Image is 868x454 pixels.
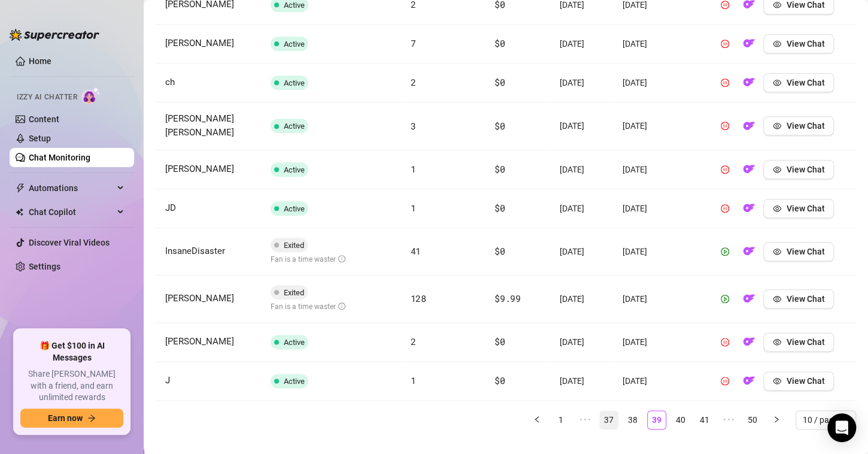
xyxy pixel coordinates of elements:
span: info-circle [338,255,345,262]
span: Active [284,165,305,174]
span: eye [773,78,781,87]
span: $0 [494,202,505,214]
span: pause-circle [721,165,729,174]
button: OF [739,73,758,92]
a: 50 [743,411,761,429]
div: Open Intercom Messenger [827,413,856,442]
td: [DATE] [550,362,613,401]
button: View Chat [763,73,834,92]
span: eye [773,338,781,346]
span: InsaneDisaster [165,246,225,256]
td: [DATE] [550,150,613,189]
button: Earn nowarrow-right [20,408,123,428]
span: 2 [411,76,416,88]
a: Chat Monitoring [29,153,90,162]
img: OF [743,163,755,175]
span: Exited [284,288,304,297]
span: 41 [411,245,421,257]
button: View Chat [763,332,834,352]
button: View Chat [763,242,834,261]
span: Active [284,377,305,386]
span: eye [773,122,781,130]
td: [DATE] [613,276,706,323]
span: Active [284,122,305,131]
button: OF [739,242,758,261]
span: eye [773,247,781,256]
span: $0 [494,335,505,347]
a: OF [739,296,758,306]
span: Automations [29,178,114,198]
img: OF [743,292,755,304]
span: 10 / page [803,411,849,429]
span: $0 [494,245,505,257]
li: 41 [695,410,714,429]
span: right [773,416,780,423]
span: 2 [411,335,416,347]
td: [DATE] [613,25,706,63]
li: Previous Page [527,410,547,429]
span: Share [PERSON_NAME] with a friend, and earn unlimited rewards [20,368,123,404]
span: $9.99 [494,292,521,304]
span: play-circle [721,295,729,303]
span: View Chat [786,247,824,256]
span: ••• [575,410,594,429]
a: OF [739,206,758,216]
span: Exited [284,241,304,250]
td: [DATE] [613,189,706,228]
span: pause-circle [721,338,729,346]
span: [PERSON_NAME] [165,38,234,49]
button: OF [739,332,758,352]
span: $0 [494,374,505,386]
button: left [527,410,547,429]
span: pause-circle [721,377,729,385]
img: AI Chatter [82,87,101,104]
span: Fan is a time waster [271,302,345,311]
span: arrow-right [87,414,96,422]
span: $0 [494,120,505,132]
a: OF [739,340,758,349]
div: Page Size [796,410,856,429]
button: OF [739,160,758,179]
td: [DATE] [550,228,613,276]
span: 3 [411,120,416,132]
span: eye [773,204,781,213]
a: 39 [648,411,666,429]
button: OF [739,34,758,53]
td: [DATE] [550,25,613,63]
span: pause-circle [721,204,729,213]
span: pause-circle [721,1,729,9]
td: [DATE] [613,362,706,401]
a: 41 [696,411,714,429]
span: View Chat [786,78,824,87]
a: OF [739,2,758,12]
li: 38 [623,410,642,429]
span: View Chat [786,165,824,174]
img: OF [743,120,755,132]
span: [PERSON_NAME] [165,336,234,347]
li: 40 [671,410,690,429]
span: pause-circle [721,78,729,87]
span: $0 [494,37,505,49]
span: Earn now [48,413,83,423]
a: 37 [600,411,618,429]
a: OF [739,124,758,134]
a: 1 [552,411,570,429]
img: OF [743,374,755,386]
button: right [767,410,786,429]
span: [PERSON_NAME] [165,164,234,174]
li: 1 [551,410,570,429]
img: logo-BBDzfeDw.svg [10,29,99,41]
button: View Chat [763,160,834,179]
a: OF [739,80,758,90]
span: eye [773,295,781,303]
li: Next 5 Pages [719,410,738,429]
a: Settings [29,262,60,271]
td: [DATE] [550,63,613,102]
span: Active [284,204,305,213]
span: eye [773,165,781,174]
span: JD [165,202,176,213]
li: 39 [647,410,666,429]
a: OF [739,379,758,388]
td: [DATE] [550,102,613,150]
